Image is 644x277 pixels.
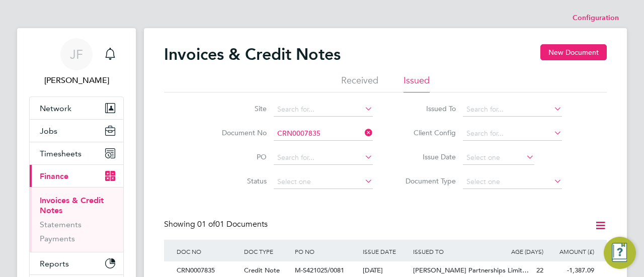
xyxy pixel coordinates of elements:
span: [PERSON_NAME] Partnerships Limit… [413,266,529,274]
label: Site [209,104,267,113]
li: Issued [404,74,430,93]
div: Finance [30,187,123,252]
a: Statements [40,220,82,229]
div: DOC NO [174,240,242,263]
label: Status [209,176,267,186]
input: Select one [274,175,373,189]
input: Search for... [463,103,562,117]
button: Network [30,97,123,119]
li: Received [341,74,378,93]
span: Timesheets [40,149,82,158]
div: DOC TYPE [242,240,292,263]
span: M-S421025/0081 [295,266,344,274]
span: Credit Note [244,266,280,274]
button: Reports [30,252,123,274]
span: Jobs [40,126,57,136]
input: Search for... [274,103,373,117]
input: Select one [463,151,534,165]
span: JF [70,48,83,61]
label: Issue Date [398,152,456,161]
a: JF[PERSON_NAME] [29,38,124,86]
div: ISSUE DATE [360,240,411,263]
button: Timesheets [30,142,123,164]
button: Jobs [30,120,123,142]
button: Finance [30,165,123,187]
label: Document No [209,128,267,137]
input: Search for... [463,127,562,141]
input: Search for... [274,127,373,141]
span: 01 of [197,219,215,229]
li: Configuration [573,8,619,28]
div: AMOUNT (£) [546,240,597,263]
span: Finance [40,171,68,181]
span: 22 [536,266,543,274]
input: Select one [463,175,562,189]
div: Showing [164,219,270,230]
a: Invoices & Credit Notes [40,196,104,215]
button: New Document [540,44,607,60]
label: Document Type [398,176,456,186]
div: AGE (DAYS) [495,240,546,263]
span: 01 Documents [197,219,268,229]
div: PO NO [292,240,360,263]
label: PO [209,152,267,161]
span: Network [40,104,71,113]
span: Reports [40,259,69,268]
span: Jo Flockhart [29,74,124,86]
label: Client Config [398,128,456,137]
div: ISSUED TO [411,240,495,263]
h2: Invoices & Credit Notes [164,44,341,64]
a: Payments [40,234,75,243]
label: Issued To [398,104,456,113]
button: Engage Resource Center [604,237,636,269]
input: Search for... [274,151,373,165]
